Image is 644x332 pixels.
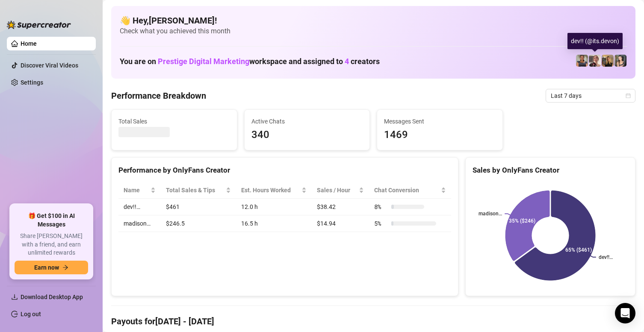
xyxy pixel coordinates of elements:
img: dev!! [589,55,601,67]
a: Home [21,40,37,47]
td: $38.42 [312,199,369,215]
td: $461 [161,199,236,215]
span: 340 [251,127,363,143]
div: Open Intercom Messenger [615,303,635,323]
span: Total Sales & Tips [166,185,224,195]
text: dev!!… [599,254,613,260]
span: Sales / Hour [317,185,357,195]
div: Sales by OnlyFans Creator [473,165,628,176]
a: Settings [21,79,43,86]
h4: Payouts for [DATE] - [DATE] [111,315,635,327]
td: madison… [118,215,161,232]
td: $14.94 [312,215,369,232]
span: Active Chats [251,117,363,126]
td: 12.0 h [236,199,312,215]
th: Sales / Hour [312,182,369,199]
th: Chat Conversion [369,182,451,199]
span: download [11,294,18,300]
td: $246.5 [161,215,236,232]
td: dev!!… [118,199,161,215]
a: Discover Viral Videos [21,62,78,69]
th: Name [118,182,161,199]
span: Prestige Digital Marketing [158,57,249,66]
text: madison… [479,211,502,217]
img: logo-BBDzfeDw.svg [7,21,71,29]
h4: 👋 Hey, [PERSON_NAME] ! [120,15,627,26]
img: kendall [602,55,614,67]
span: Share [PERSON_NAME] with a friend, and earn unlimited rewards [15,232,88,257]
span: Messages Sent [384,117,496,126]
td: 16.5 h [236,215,312,232]
span: calendar [626,93,631,98]
img: madison [576,55,588,67]
div: dev!! (@its.devon) [567,33,623,49]
th: Total Sales & Tips [161,182,236,199]
div: Est. Hours Worked [241,185,300,195]
span: Earn now [34,264,59,271]
span: arrow-right [62,264,68,270]
h4: Performance Breakdown [111,90,206,102]
h1: You are on workspace and assigned to creators [120,57,380,66]
span: Chat Conversion [374,185,439,195]
span: Download Desktop App [21,294,83,300]
span: 8 % [374,202,388,212]
span: 5 % [374,219,388,228]
img: bella [614,55,626,67]
span: Name [124,185,149,195]
button: Earn nowarrow-right [15,261,88,274]
span: Check what you achieved this month [120,26,627,36]
span: 🎁 Get $100 in AI Messages [15,212,88,229]
a: Log out [21,311,41,317]
span: 1469 [384,127,496,143]
span: 4 [345,57,349,66]
span: Total Sales [118,117,230,126]
div: Performance by OnlyFans Creator [118,165,451,176]
span: Last 7 days [551,89,630,102]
